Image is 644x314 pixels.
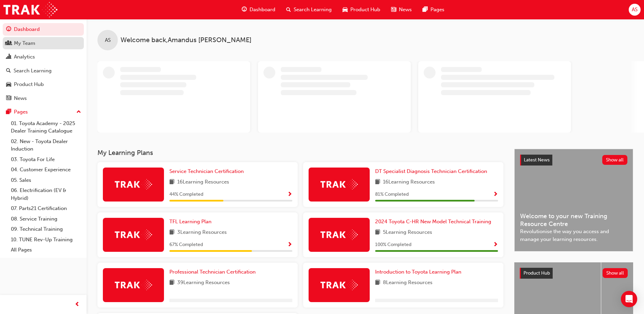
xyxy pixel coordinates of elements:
a: My Team [3,37,84,50]
span: TFL Learning Plan [169,219,211,225]
img: Trak [320,179,358,190]
span: car-icon [343,5,348,14]
span: 8 Learning Resources [383,279,433,287]
span: book-icon [169,228,174,237]
a: Service Technician Certification [169,168,246,175]
span: DT Specialist Diagnosis Technician Certification [375,168,487,174]
span: Revolutionise the way you access and manage your learning resources. [520,228,627,243]
a: 07. Parts21 Certification [8,203,84,214]
img: Trak [115,280,152,290]
a: DT Specialist Diagnosis Technician Certification [375,168,490,175]
div: Open Intercom Messenger [621,291,637,307]
span: guage-icon [6,27,11,33]
span: AS [632,6,638,14]
span: 100 % Completed [375,241,411,249]
a: news-iconNews [386,3,417,17]
a: News [3,92,84,105]
span: news-icon [6,95,11,102]
span: up-icon [76,108,81,117]
a: Latest NewsShow allWelcome to your new Training Resource CentreRevolutionise the way you access a... [514,149,633,251]
a: 02. New - Toyota Dealer Induction [8,136,84,154]
a: 10. TUNE Rev-Up Training [8,234,84,245]
span: Latest News [524,157,550,163]
span: AS [105,36,111,44]
span: Dashboard [250,6,275,14]
span: Show Progress [287,242,292,248]
button: Show all [603,268,628,278]
a: 01. Toyota Academy - 2025 Dealer Training Catalogue [8,118,84,136]
button: AS [629,4,641,16]
a: Professional Technician Certification [169,268,258,276]
a: All Pages [8,245,84,255]
span: book-icon [169,279,174,287]
a: Product Hub [3,78,84,91]
button: Pages [3,106,84,118]
button: Show Progress [287,190,292,199]
h3: My Learning Plans [97,149,503,157]
a: Introduction to Toyota Learning Plan [375,268,464,276]
span: 3 Learning Resources [177,228,227,237]
div: Product Hub [14,81,44,88]
span: 16 Learning Resources [383,178,435,187]
span: chart-icon [6,54,11,60]
img: Trak [3,2,57,17]
span: Show Progress [493,242,498,248]
a: 06. Electrification (EV & Hybrid) [8,185,84,203]
span: 5 Learning Resources [383,228,432,237]
button: Show Progress [493,241,498,249]
div: Analytics [14,53,35,61]
a: 2024 Toyota C-HR New Model Technical Training [375,218,494,226]
a: 03. Toyota For Life [8,154,84,165]
div: My Team [14,39,35,47]
a: Latest NewsShow all [520,155,627,165]
span: Show Progress [493,192,498,198]
span: News [399,6,412,14]
span: book-icon [375,228,380,237]
span: 16 Learning Resources [177,178,229,187]
span: search-icon [286,5,291,14]
span: Pages [430,6,444,14]
a: TFL Learning Plan [169,218,214,226]
a: search-iconSearch Learning [281,3,337,17]
span: 44 % Completed [169,191,203,198]
span: book-icon [375,178,380,187]
span: guage-icon [242,5,247,14]
a: guage-iconDashboard [236,3,281,17]
span: news-icon [391,5,396,14]
span: book-icon [375,279,380,287]
a: Dashboard [3,23,84,36]
a: 08. Service Training [8,214,84,224]
span: pages-icon [6,109,11,115]
span: car-icon [6,82,11,88]
span: Product Hub [523,270,550,276]
a: Analytics [3,51,84,63]
a: Product HubShow all [520,268,628,279]
a: 05. Sales [8,175,84,186]
img: Trak [115,179,152,190]
a: 04. Customer Experience [8,164,84,175]
span: pages-icon [423,5,428,14]
a: Search Learning [3,65,84,77]
span: Welcome back , Amandus [PERSON_NAME] [121,36,252,44]
button: Show all [602,155,628,165]
span: 67 % Completed [169,241,203,249]
span: Search Learning [294,6,332,14]
div: News [14,94,27,102]
div: Pages [14,108,28,116]
a: pages-iconPages [417,3,450,17]
span: Product Hub [350,6,380,14]
button: Show Progress [493,190,498,199]
span: Welcome to your new Training Resource Centre [520,212,627,228]
img: Trak [320,280,358,290]
span: book-icon [169,178,174,187]
a: 09. Technical Training [8,224,84,234]
div: Search Learning [14,67,52,75]
button: Show Progress [287,241,292,249]
a: car-iconProduct Hub [337,3,386,17]
button: DashboardMy TeamAnalyticsSearch LearningProduct HubNews [3,22,84,106]
span: Service Technician Certification [169,168,244,174]
span: Show Progress [287,192,292,198]
span: 81 % Completed [375,191,409,198]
